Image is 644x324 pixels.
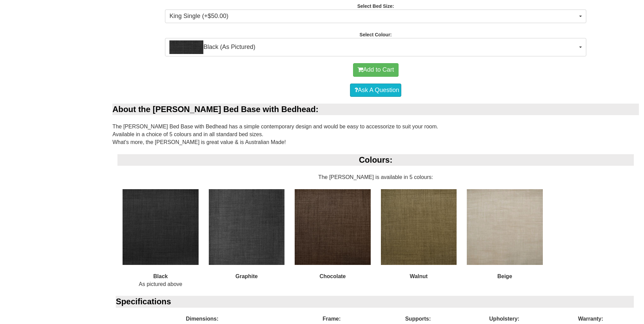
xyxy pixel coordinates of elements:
img: Black (As Pictured) [169,40,203,54]
b: Supports: [405,316,431,322]
img: Beige [467,189,542,265]
strong: Select Bed Size: [357,3,394,9]
img: Walnut [381,189,457,265]
div: As pictured above [117,189,203,296]
span: Black (As Pictured) [169,40,577,54]
button: King Single (+$50.00) [165,10,586,23]
img: Black [123,189,198,265]
strong: Select Colour: [360,32,392,37]
b: Frame: [323,316,341,322]
div: Colours: [117,154,634,166]
b: Beige [497,273,512,279]
button: Black (As Pictured)Black (As Pictured) [165,38,586,56]
div: Specifications [116,296,634,307]
b: Chocolate [319,273,346,279]
b: Warranty: [578,316,603,322]
div: About the [PERSON_NAME] Bed Base with Bedhead: [112,104,639,115]
b: Black [153,273,168,279]
img: Chocolate [295,189,370,265]
img: Graphite [209,189,284,265]
b: Dimensions: [186,316,218,322]
div: The [PERSON_NAME] is available in 5 colours: [112,154,639,296]
b: Graphite [235,273,258,279]
button: Add to Cart [353,63,399,77]
span: King Single (+$50.00) [169,12,577,21]
a: Ask A Question [350,84,401,97]
b: Walnut [410,273,428,279]
b: Upholstery: [489,316,519,322]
